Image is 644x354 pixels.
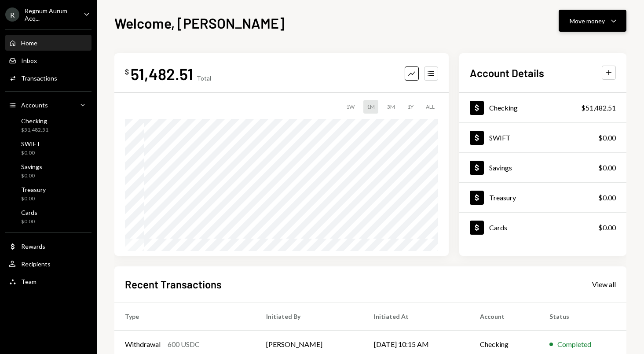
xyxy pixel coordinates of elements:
[21,278,37,285] div: Team
[21,39,37,47] div: Home
[459,153,626,182] a: Savings$0.00
[21,140,40,147] div: SWIFT
[539,302,626,330] th: Status
[5,160,91,181] a: Savings$0.00
[21,218,37,225] div: $0.00
[470,66,544,80] h2: Account Details
[21,243,45,250] div: Rewards
[363,302,469,330] th: Initiated At
[592,279,616,289] a: View all
[343,100,358,114] div: 1W
[21,57,37,64] div: Inbox
[469,302,539,330] th: Account
[404,100,417,114] div: 1Y
[489,223,507,232] div: Cards
[5,97,91,113] a: Accounts
[363,100,378,114] div: 1M
[598,133,616,143] div: $0.00
[21,149,40,157] div: $0.00
[5,206,91,227] a: Cards$0.00
[114,302,256,330] th: Type
[21,209,37,216] div: Cards
[21,117,48,125] div: Checking
[256,302,363,330] th: Initiated By
[25,7,77,22] div: Regnum Aurum Acq...
[5,7,19,22] div: R
[125,277,222,291] h2: Recent Transactions
[125,339,161,350] div: Withdrawal
[5,238,91,254] a: Rewards
[422,100,438,114] div: ALL
[21,126,48,134] div: $51,482.51
[598,192,616,203] div: $0.00
[5,114,91,136] a: Checking$51,482.51
[5,35,91,51] a: Home
[168,339,200,350] div: 600 USDC
[459,183,626,212] a: Treasury$0.00
[5,256,91,272] a: Recipients
[459,123,626,152] a: SWIFT$0.00
[197,74,211,82] div: Total
[21,186,46,193] div: Treasury
[489,133,511,142] div: SWIFT
[21,163,42,170] div: Savings
[21,74,57,82] div: Transactions
[570,16,605,26] div: Move money
[125,67,129,76] div: $
[21,260,51,268] div: Recipients
[581,103,616,113] div: $51,482.51
[489,103,518,112] div: Checking
[459,213,626,242] a: Cards$0.00
[5,137,91,159] a: SWIFT$0.00
[592,280,616,289] div: View all
[384,100,399,114] div: 3M
[131,64,193,84] div: 51,482.51
[598,162,616,173] div: $0.00
[21,172,42,180] div: $0.00
[557,339,591,350] div: Completed
[5,273,91,289] a: Team
[598,222,616,233] div: $0.00
[5,70,91,86] a: Transactions
[21,101,48,109] div: Accounts
[114,14,285,32] h1: Welcome, [PERSON_NAME]
[21,195,46,203] div: $0.00
[5,183,91,204] a: Treasury$0.00
[459,93,626,122] a: Checking$51,482.51
[489,163,512,172] div: Savings
[5,52,91,68] a: Inbox
[489,193,516,202] div: Treasury
[559,10,626,32] button: Move money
